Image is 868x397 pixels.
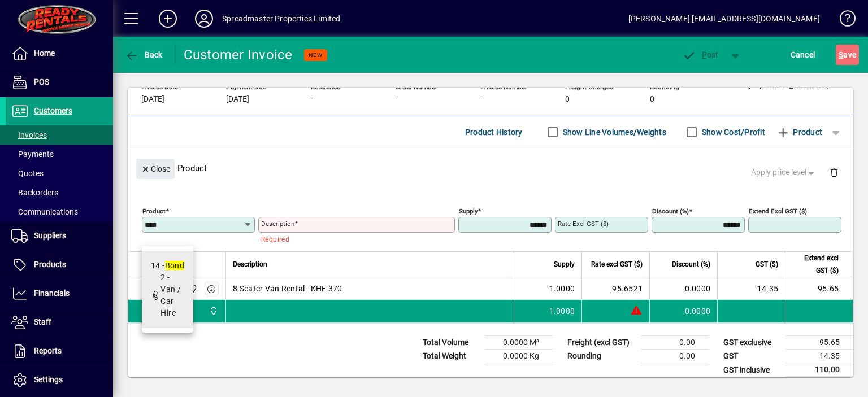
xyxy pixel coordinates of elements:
[792,252,839,277] span: Extend excl GST ($)
[649,300,717,322] td: 0.0000
[682,50,719,59] span: ost
[672,258,710,271] span: Discount (%)
[11,188,58,197] span: Backorders
[831,2,854,39] a: Knowledge Base
[747,163,821,183] button: Apply price level
[589,283,643,294] div: 95.6521
[821,159,848,186] button: Delete
[11,150,54,159] span: Payments
[6,222,113,250] a: Suppliers
[676,45,724,65] button: Post
[718,350,785,363] td: GST
[461,122,527,142] button: Product History
[186,8,222,29] button: Profile
[122,45,166,65] button: Back
[142,207,166,215] mat-label: Product
[125,50,163,59] span: Back
[839,46,856,64] span: ave
[142,251,194,328] mat-option: 14 - Bond
[34,260,66,269] span: Products
[785,277,853,300] td: 95.65
[141,160,170,178] span: Close
[785,363,853,377] td: 110.00
[34,346,62,355] span: Reports
[151,260,185,272] div: 14 -
[6,308,113,337] a: Staff
[756,258,778,271] span: GST ($)
[465,123,523,141] span: Product History
[6,164,113,183] a: Quotes
[650,95,654,104] span: 0
[261,220,294,228] mat-label: Description
[718,363,785,377] td: GST inclusive
[133,163,177,173] app-page-header-button: Close
[6,202,113,221] a: Communications
[562,350,641,363] td: Rounding
[233,283,342,294] span: 8 Seater Van Rental - KHF 370
[480,95,483,104] span: -
[261,233,446,245] mat-error: Required
[549,283,575,294] span: 1.0000
[788,45,818,65] button: Cancel
[702,50,707,59] span: P
[751,167,817,178] span: Apply price level
[459,207,478,215] mat-label: Supply
[206,305,219,317] span: 965 State Highway 2
[6,125,113,145] a: Invoices
[6,280,113,308] a: Financials
[700,126,765,138] label: Show Cost/Profit
[652,207,689,215] mat-label: Discount (%)
[554,258,575,271] span: Supply
[6,40,113,68] a: Home
[558,220,609,228] mat-label: Rate excl GST ($)
[6,68,113,97] a: POS
[785,336,853,350] td: 95.65
[839,50,843,59] span: S
[184,46,293,64] div: Customer Invoice
[6,145,113,164] a: Payments
[591,258,643,271] span: Rate excl GST ($)
[565,95,570,104] span: 0
[396,95,398,104] span: -
[485,336,553,350] td: 0.0000 M³
[113,45,175,65] app-page-header-button: Back
[791,46,815,64] span: Cancel
[160,273,181,317] span: 2 - Van / Car Hire
[233,258,267,271] span: Description
[649,277,717,300] td: 0.0000
[6,251,113,279] a: Products
[717,277,785,300] td: 14.35
[34,106,72,115] span: Customers
[136,159,175,179] button: Close
[165,261,185,270] em: Bond
[11,169,44,178] span: Quotes
[562,336,641,350] td: Freight (excl GST)
[34,49,55,58] span: Home
[628,10,820,28] div: [PERSON_NAME] [EMAIL_ADDRESS][DOMAIN_NAME]
[821,167,848,177] app-page-header-button: Delete
[11,207,78,216] span: Communications
[6,366,113,394] a: Settings
[417,350,485,363] td: Total Weight
[6,183,113,202] a: Backorders
[641,350,709,363] td: 0.00
[309,51,323,59] span: NEW
[222,10,340,28] div: Spreadmaster Properties Limited
[785,350,853,363] td: 14.35
[6,337,113,365] a: Reports
[141,95,164,104] span: [DATE]
[417,336,485,350] td: Total Volume
[34,231,66,240] span: Suppliers
[34,289,70,298] span: Financials
[226,95,249,104] span: [DATE]
[34,77,49,86] span: POS
[549,306,575,317] span: 1.0000
[11,130,47,139] span: Invoices
[311,95,313,104] span: -
[34,317,51,326] span: Staff
[128,147,853,189] div: Product
[718,336,785,350] td: GST exclusive
[836,45,859,65] button: Save
[749,207,807,215] mat-label: Extend excl GST ($)
[150,8,186,29] button: Add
